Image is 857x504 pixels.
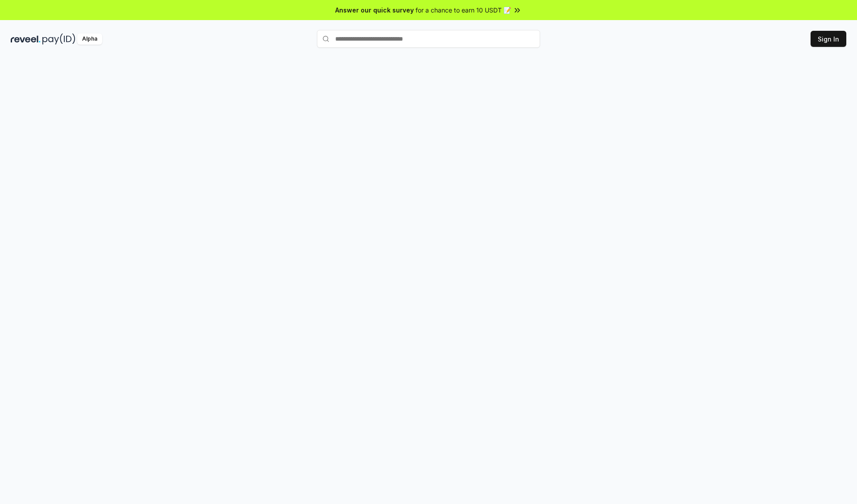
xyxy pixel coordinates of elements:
img: reveel_dark [11,33,41,45]
button: Sign In [811,31,846,47]
span: Answer our quick survey [335,5,414,15]
span: for a chance to earn 10 USDT 📝 [416,5,511,15]
div: Alpha [77,33,102,45]
img: pay_id [42,33,75,45]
